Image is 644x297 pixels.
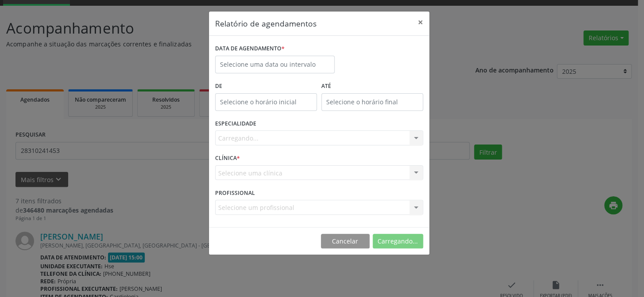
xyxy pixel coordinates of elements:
label: ESPECIALIDADE [215,117,256,131]
h5: Relatório de agendamentos [215,18,316,29]
label: DATA DE AGENDAMENTO [215,42,285,56]
label: CLÍNICA [215,152,240,165]
button: Carregando... [373,234,423,249]
label: ATÉ [321,80,423,93]
input: Selecione o horário final [321,93,423,111]
input: Selecione o horário inicial [215,93,317,111]
button: Cancelar [321,234,370,249]
button: Close [412,11,429,33]
label: PROFISSIONAL [215,186,255,200]
label: De [215,80,317,93]
input: Selecione uma data ou intervalo [215,56,335,73]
